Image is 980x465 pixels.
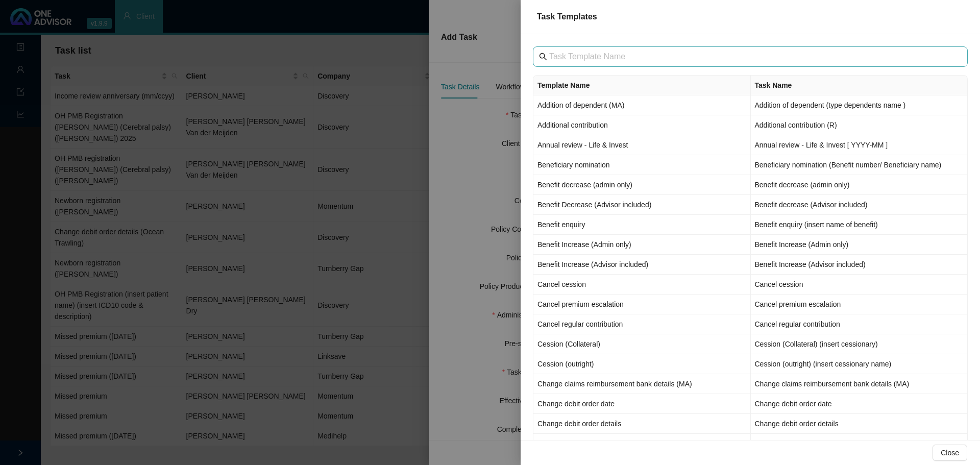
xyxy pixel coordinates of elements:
td: Annual review - Life & Invest [533,135,751,155]
td: Chronic condition enquiry [751,434,968,454]
td: Cancel premium escalation [751,295,968,314]
td: Benefit decrease (Advisor included) [751,195,968,215]
td: Benefit Increase (Advisor included) [751,255,968,275]
td: Change debit order date [751,394,968,414]
td: Cancel regular contribution [533,314,751,334]
td: Beneficiary nomination [533,155,751,175]
td: Cancel premium escalation [533,295,751,314]
td: Cancel regular contribution [751,314,968,334]
td: Additional contribution (R) [751,115,968,135]
td: Chronic condition enquiry [533,434,751,454]
td: Addition of dependent (MA) [533,95,751,115]
td: Cession (Collateral) (insert cessionary) [751,334,968,354]
span: Close [941,447,959,458]
td: Cancel cession [751,275,968,295]
td: Cession (outright) [533,354,751,374]
td: Cancel cession [533,275,751,295]
td: Change debit order date [533,394,751,414]
td: Benefit enquiry (insert name of benefit) [751,215,968,235]
span: Task Templates [537,12,597,21]
th: Template Name [533,76,751,95]
td: Benefit enquiry [533,215,751,235]
input: Task Template Name [549,51,953,63]
td: Benefit Decrease (Advisor included) [533,195,751,215]
th: Task Name [751,76,968,95]
td: Addition of dependent (type dependents name ) [751,95,968,115]
td: Additional contribution [533,115,751,135]
td: Benefit decrease (admin only) [533,175,751,195]
td: Benefit Increase (Admin only) [533,235,751,255]
td: Benefit decrease (admin only) [751,175,968,195]
button: Close [933,445,967,461]
td: Beneficiary nomination (Benefit number/ Beneficiary name) [751,155,968,175]
td: Change debit order details [533,414,751,434]
td: Change claims reimbursement bank details (MA) [751,374,968,394]
td: Cession (outright) (insert cessionary name) [751,354,968,374]
td: Change debit order details [751,414,968,434]
td: Benefit Increase (Advisor included) [533,255,751,275]
td: Cession (Collateral) [533,334,751,354]
span: search [539,53,547,61]
td: Annual review - Life & Invest [ YYYY-MM ] [751,135,968,155]
td: Change claims reimbursement bank details (MA) [533,374,751,394]
td: Benefit Increase (Admin only) [751,235,968,255]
